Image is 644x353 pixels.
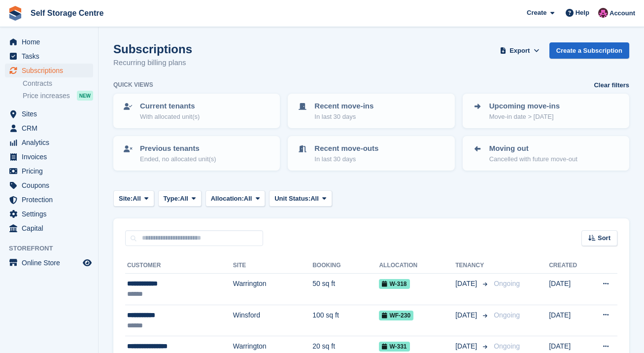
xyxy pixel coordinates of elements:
th: Created [549,258,588,274]
a: Recent move-outs In last 30 days [289,137,453,170]
a: Clear filters [594,80,629,90]
span: Invoices [22,150,81,164]
button: Site: All [113,190,154,207]
span: All [133,194,141,204]
a: Previous tenants Ended, no allocated unit(s) [114,137,279,170]
p: Move-in date > [DATE] [489,112,560,122]
a: menu [5,256,93,270]
a: Create a Subscription [549,42,629,59]
p: Upcoming move-ins [489,101,560,112]
span: Create [527,8,546,18]
span: Sites [22,107,81,121]
a: Self Storage Centre [27,5,107,21]
a: menu [5,121,93,135]
td: [DATE] [549,305,588,336]
p: Recurring billing plans [113,57,192,69]
a: Current tenants With allocated unit(s) [114,95,279,127]
th: Allocation [379,258,455,274]
a: Contracts [23,79,93,88]
th: Booking [312,258,379,274]
p: Moving out [489,143,577,154]
span: Home [22,35,81,49]
p: Recent move-ins [314,101,373,112]
span: Tasks [22,49,81,63]
span: Allocation: [211,194,244,204]
button: Export [498,42,542,59]
span: CRM [22,121,81,135]
span: [DATE] [455,279,479,289]
a: menu [5,164,93,178]
span: All [180,194,188,204]
img: Ben Scott [598,8,608,18]
span: Help [576,8,589,18]
span: Export [509,46,530,56]
span: Settings [22,207,81,221]
span: [DATE] [455,310,479,320]
th: Site [233,258,312,274]
span: [DATE] [455,341,479,352]
button: Unit Status: All [269,190,332,207]
span: Subscriptions [22,64,81,77]
span: Ongoing [494,311,520,319]
p: Cancelled with future move-out [489,154,577,164]
span: Price increases [23,91,70,101]
span: W-331 [379,342,409,352]
span: All [310,194,319,204]
span: Coupons [22,178,81,192]
div: NEW [77,91,93,101]
span: Type: [164,194,180,204]
span: Unit Status: [274,194,310,204]
span: Site: [119,194,133,204]
p: In last 30 days [314,112,373,122]
span: Protection [22,193,81,207]
span: Capital [22,221,81,235]
span: W-318 [379,279,409,289]
a: Upcoming move-ins Move-in date > [DATE] [464,95,628,127]
a: menu [5,150,93,164]
span: Storefront [9,244,98,253]
span: Online Store [22,256,81,270]
a: Moving out Cancelled with future move-out [464,137,628,170]
button: Allocation: All [205,190,266,207]
span: Analytics [22,136,81,149]
th: Tenancy [455,258,490,274]
td: Winsford [233,305,312,336]
span: Account [610,8,635,18]
a: menu [5,107,93,121]
td: Warrington [233,274,312,305]
th: Customer [125,258,233,274]
a: menu [5,35,93,49]
td: 100 sq ft [312,305,379,336]
a: menu [5,193,93,207]
p: Previous tenants [140,143,216,154]
a: menu [5,64,93,77]
a: menu [5,49,93,63]
a: Price increases NEW [23,90,93,101]
p: Current tenants [140,101,200,112]
h1: Subscriptions [113,42,192,56]
p: With allocated unit(s) [140,112,200,122]
a: Preview store [81,257,93,269]
a: menu [5,207,93,221]
button: Type: All [158,190,202,207]
span: Ongoing [494,342,520,350]
img: stora-icon-8386f47178a22dfd0bd8f6a31ec36ba5ce8667c1dd55bd0f319d3a0aa187defe.svg [8,6,23,21]
span: WF-230 [379,311,413,320]
span: All [244,194,252,204]
span: Pricing [22,164,81,178]
a: menu [5,136,93,149]
a: menu [5,221,93,235]
span: Ongoing [494,280,520,287]
td: 50 sq ft [312,274,379,305]
p: Ended, no allocated unit(s) [140,154,216,164]
td: [DATE] [549,274,588,305]
h6: Quick views [113,80,153,89]
a: menu [5,178,93,192]
span: Sort [598,233,610,243]
a: Recent move-ins In last 30 days [289,95,453,127]
p: Recent move-outs [314,143,378,154]
p: In last 30 days [314,154,378,164]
